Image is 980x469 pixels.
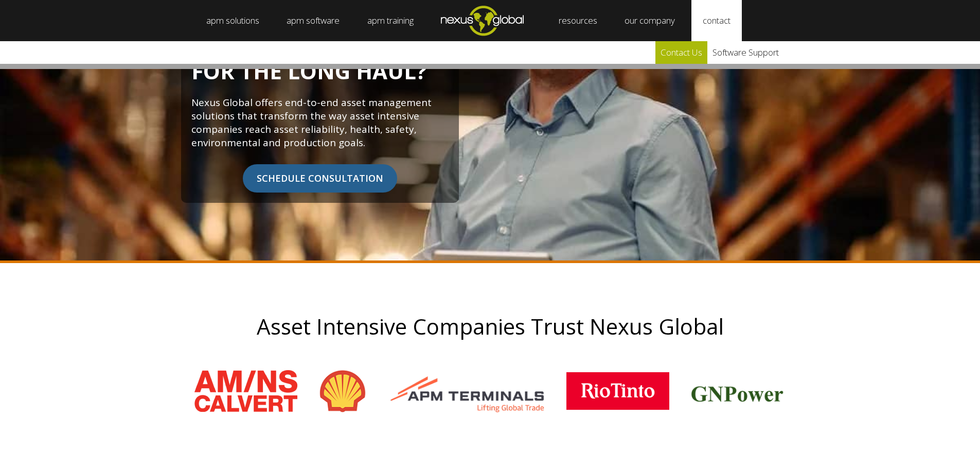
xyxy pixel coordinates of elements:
[156,315,825,338] h2: Asset Intensive Companies Trust Nexus Global
[243,164,397,193] span: SCHEDULE CONSULTATION
[388,368,546,414] img: apm-terminals-logo
[566,372,669,410] img: rio_tinto
[318,368,368,414] img: shell-logo
[191,96,449,149] p: Nexus Global offers end-to-end asset management solutions that transform the way asset intensive ...
[690,368,786,414] img: client_logos_gnpower
[655,41,707,64] a: Contact Us
[194,370,297,412] img: amns_logo
[707,41,784,64] a: Software Support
